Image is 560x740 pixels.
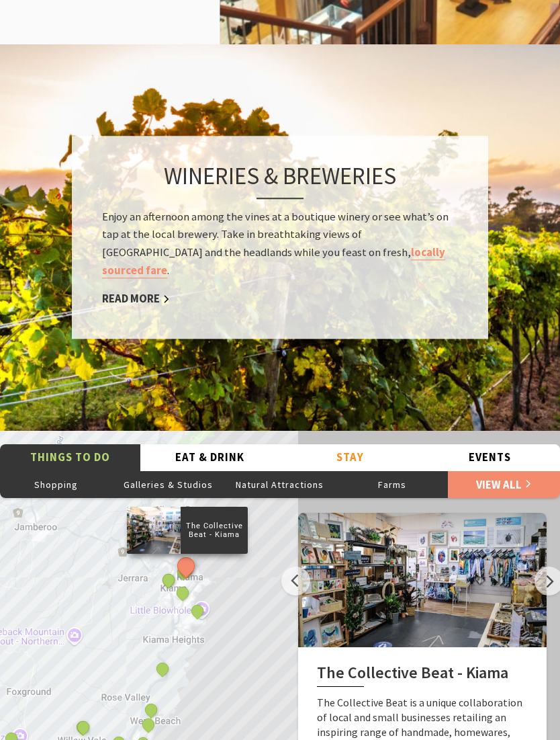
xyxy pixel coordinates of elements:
p: Enjoy an afternoon among the vines at a boutique winery or see what’s on tap at the local brewery... [102,209,458,281]
button: Stay [280,445,420,472]
button: See detail about Kiama Coast Walk [160,572,177,589]
button: See detail about Werri Beach and Point, Gerringong [140,716,157,733]
button: Eat & Drink [140,445,281,472]
button: Farms [336,472,448,499]
button: See detail about Fern Street Gallery [174,585,191,602]
button: See detail about Candle and Diffuser Workshop [75,719,92,737]
button: See detail about Little Blowhole, Kiama [189,602,206,620]
button: Previous [281,567,310,596]
button: See detail about Belinda Doyle [177,562,195,579]
button: See detail about Mt Pleasant Lookout, Kiama Heights [154,661,171,678]
p: The Collective Beat - Kiama [181,520,248,541]
button: Galleries & Studios [112,472,224,499]
button: See detail about Werri Lagoon, Gerringong [142,702,160,719]
a: View All [448,472,560,499]
h3: Wineries & Breweries [102,163,458,200]
button: Natural Attractions [224,472,336,499]
a: locally sourced fare [102,246,445,279]
a: Read More [102,292,170,307]
h2: The Collective Beat - Kiama [317,664,528,688]
button: See detail about The Collective Beat - Kiama [174,554,199,579]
